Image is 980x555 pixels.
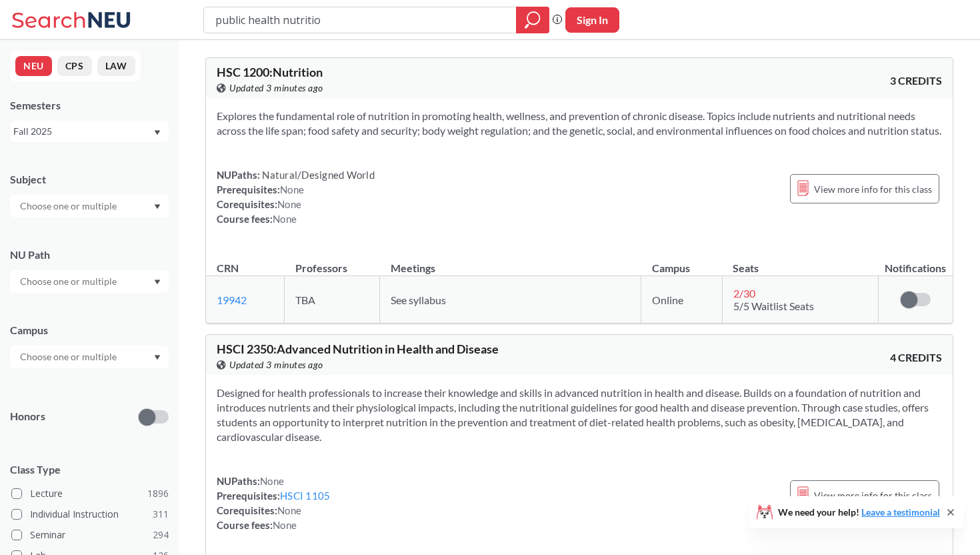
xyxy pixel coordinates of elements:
span: 294 [153,528,169,542]
span: Natural/Designed World [260,169,375,181]
span: 2 / 30 [733,287,755,300]
input: Choose one or multiple [13,349,125,365]
span: None [277,198,301,210]
button: NEU [15,56,52,76]
div: Fall 2025 [13,124,153,139]
button: LAW [97,56,135,76]
div: NUPaths: Prerequisites: Corequisites: Course fees: [217,474,330,532]
button: CPS [57,56,92,76]
span: None [277,504,301,516]
span: Updated 3 minutes ago [229,358,323,372]
th: Meetings [380,247,641,276]
svg: Dropdown arrow [154,355,161,360]
th: Seats [722,247,878,276]
span: We need your help! [778,508,940,517]
td: TBA [285,276,380,324]
span: 4 CREDITS [890,350,942,365]
button: Sign In [565,7,619,33]
span: None [273,213,297,225]
a: 19942 [217,294,247,306]
div: Fall 2025Dropdown arrow [10,121,169,142]
th: Notifications [878,247,953,276]
th: Professors [285,247,380,276]
a: HSCI 1105 [280,490,330,502]
span: View more info for this class [814,487,932,504]
span: 1896 [147,486,169,501]
input: Choose one or multiple [13,273,125,290]
div: CRN [217,261,239,275]
label: Individual Instruction [11,506,169,523]
div: NUPaths: Prerequisites: Corequisites: Course fees: [217,167,375,226]
input: Choose one or multiple [13,198,125,214]
div: Semesters [10,98,169,113]
span: Updated 3 minutes ago [229,81,323,95]
td: Online [641,276,723,324]
span: HSC 1200 : Nutrition [217,65,323,79]
span: 311 [153,507,169,522]
section: Explores the fundamental role of nutrition in promoting health, wellness, and prevention of chron... [217,109,942,138]
label: Seminar [11,526,169,544]
span: HSCI 2350 : Advanced Nutrition in Health and Disease [217,342,499,356]
div: magnifying glass [516,7,549,33]
div: Dropdown arrow [10,270,169,293]
svg: magnifying glass [525,11,541,29]
span: None [280,183,304,195]
svg: Dropdown arrow [154,204,161,209]
label: Lecture [11,485,169,502]
span: None [260,475,284,487]
th: Campus [641,247,723,276]
div: Dropdown arrow [10,195,169,217]
div: Subject [10,172,169,187]
span: See syllabus [391,294,446,306]
svg: Dropdown arrow [154,280,161,285]
section: Designed for health professionals to increase their knowledge and skills in advanced nutrition in... [217,386,942,444]
svg: Dropdown arrow [154,130,161,135]
div: Dropdown arrow [10,346,169,368]
span: 5/5 Waitlist Seats [733,300,814,312]
a: Leave a testimonial [861,506,940,518]
p: Honors [10,409,45,424]
div: Campus [10,323,169,338]
input: Class, professor, course number, "phrase" [214,9,507,31]
div: NU Path [10,247,169,262]
span: Class Type [10,462,169,477]
span: None [273,519,297,531]
span: 3 CREDITS [890,73,942,88]
span: View more info for this class [814,181,932,197]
